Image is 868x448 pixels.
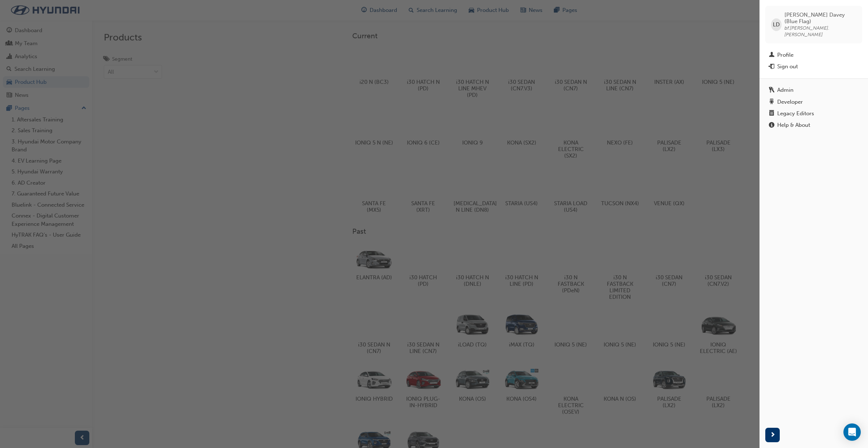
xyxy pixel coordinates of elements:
[777,99,803,105] div: Developer
[773,22,780,28] span: LD
[769,64,774,70] span: exit-icon
[765,85,862,96] a: Admin
[843,423,861,441] div: Open Intercom Messenger
[769,99,774,105] span: robot-icon
[765,96,862,108] a: Developer
[777,111,814,117] div: Legacy Editors
[765,61,862,73] button: Sign out
[770,431,775,439] span: next-icon
[765,49,862,61] a: Profile
[777,64,798,70] div: Sign out
[765,108,862,119] a: Legacy Editors
[784,25,829,38] span: bf.[PERSON_NAME].[PERSON_NAME]
[777,52,793,58] div: Profile
[769,122,774,129] span: info-icon
[765,120,862,131] a: Help & About
[769,111,774,117] span: notepad-icon
[769,87,774,94] span: keys-icon
[777,87,793,93] div: Admin
[777,122,810,128] div: Help & About
[769,52,774,59] span: man-icon
[784,12,857,25] span: [PERSON_NAME] Davey (Blue Flag)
